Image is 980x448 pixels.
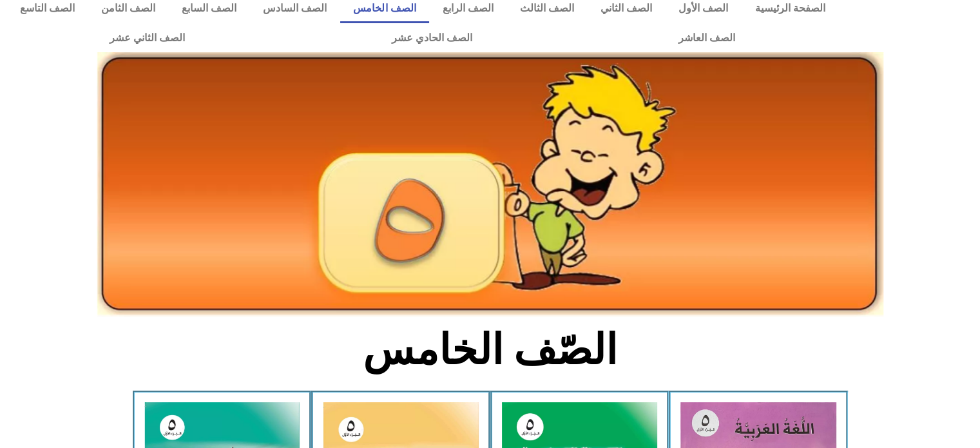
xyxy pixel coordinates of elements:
h2: الصّف الخامس [277,325,703,375]
a: الصف الحادي عشر [288,23,575,53]
a: الصف العاشر [575,23,838,53]
a: الصف الثاني عشر [6,23,288,53]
